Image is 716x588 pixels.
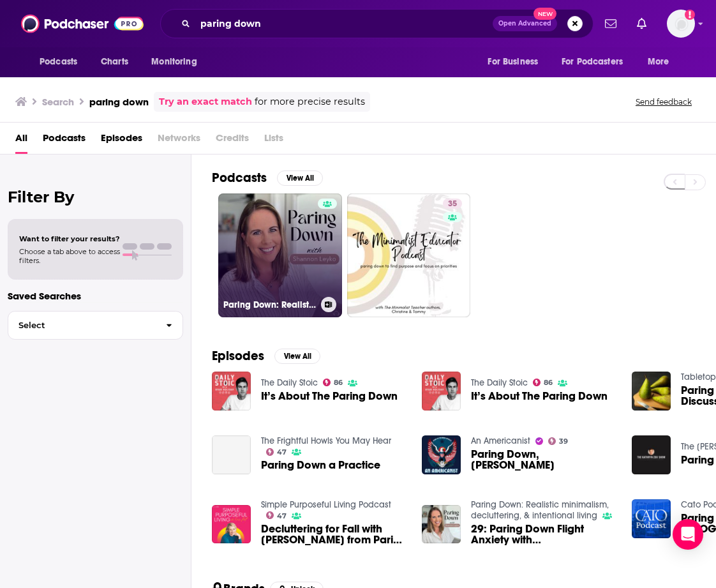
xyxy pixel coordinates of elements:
[212,348,264,364] h2: Episodes
[667,10,695,38] img: User Profile
[212,348,320,364] a: EpisodesView All
[264,128,283,154] span: Lists
[261,435,391,446] a: The Frightful Howls You May Hear
[19,234,120,243] span: Want to filter your results?
[544,380,553,386] span: 86
[471,449,616,471] a: Paring Down, Hunter Biden
[493,16,557,31] button: Open AdvancedNew
[261,460,380,471] a: Paring Down a Practice
[261,377,318,388] a: The Daily Stoic
[673,519,703,550] div: Open Intercom Messenger
[8,290,183,302] p: Saved Searches
[160,9,593,38] div: Search podcasts, credits, & more...
[471,499,609,521] a: Paring Down: Realistic minimalism, decluttering, & intentional living
[151,53,197,71] span: Monitoring
[562,53,623,71] span: For Podcasters
[212,170,323,186] a: PodcastsView All
[443,199,462,209] a: 35
[212,505,251,544] img: Decluttering for Fall with Shannon from Paring Down
[422,372,461,411] img: It’s About The Paring Down
[559,439,568,444] span: 39
[159,94,252,109] a: Try an exact match
[471,524,616,545] span: 29: Paring Down Flight Anxiety with [PERSON_NAME] [Paring Down Travel Miniseries]
[479,50,554,74] button: open menu
[498,20,551,27] span: Open Advanced
[600,13,622,34] a: Show notifications dropdown
[334,380,343,386] span: 86
[218,193,342,317] a: Paring Down: Realistic minimalism, decluttering, & intentional living
[471,449,616,471] span: Paring Down, [PERSON_NAME]
[101,128,142,154] a: Episodes
[422,505,461,544] img: 29: Paring Down Flight Anxiety with J.D. Oliver [Paring Down Travel Miniseries]
[223,299,316,310] h3: Paring Down: Realistic minimalism, decluttering, & intentional living
[471,391,608,402] a: It’s About The Paring Down
[632,499,671,538] a: Paring Down Efforts in Pakistan and Afghanistan
[667,10,695,38] span: Logged in as shcarlos
[448,198,457,211] span: 35
[471,524,616,545] a: 29: Paring Down Flight Anxiety with J.D. Oliver [Paring Down Travel Miniseries]
[8,311,183,340] button: Select
[8,188,183,206] h2: Filter By
[648,53,669,71] span: More
[255,94,365,109] span: for more precise results
[31,50,94,74] button: open menu
[266,511,287,519] a: 47
[667,10,695,38] button: Show profile menu
[216,128,249,154] span: Credits
[323,379,343,386] a: 86
[261,524,406,545] a: Decluttering for Fall with Shannon from Paring Down
[89,96,149,108] h3: paring down
[261,524,406,545] span: Decluttering for Fall with [PERSON_NAME] from Paring Down
[101,53,128,71] span: Charts
[277,170,323,186] button: View All
[19,247,120,265] span: Choose a tab above to access filters.
[471,435,530,446] a: An Americanist
[158,128,200,154] span: Networks
[21,11,144,36] img: Podchaser - Follow, Share and Rate Podcasts
[488,53,538,71] span: For Business
[533,379,553,386] a: 86
[142,50,213,74] button: open menu
[277,513,287,519] span: 47
[40,53,77,71] span: Podcasts
[632,13,652,34] a: Show notifications dropdown
[212,435,251,474] a: Paring Down a Practice
[422,435,461,474] img: Paring Down, Hunter Biden
[347,193,471,317] a: 35
[43,128,86,154] a: Podcasts
[277,449,287,455] span: 47
[261,499,391,510] a: Simple Purposeful Living Podcast
[553,50,641,74] button: open menu
[93,50,136,74] a: Charts
[212,170,267,186] h2: Podcasts
[274,349,320,364] button: View All
[471,377,528,388] a: The Daily Stoic
[212,372,251,411] img: It’s About The Paring Down
[42,96,74,108] h3: Search
[15,128,27,154] a: All
[548,437,569,445] a: 39
[195,13,493,34] input: Search podcasts, credits, & more...
[639,50,685,74] button: open menu
[533,8,556,20] span: New
[632,96,696,107] button: Send feedback
[632,372,671,411] img: Paring down (Topic Discussion)
[266,448,287,456] a: 47
[8,321,156,329] span: Select
[261,391,398,402] a: It’s About The Paring Down
[632,435,671,474] img: Paring Down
